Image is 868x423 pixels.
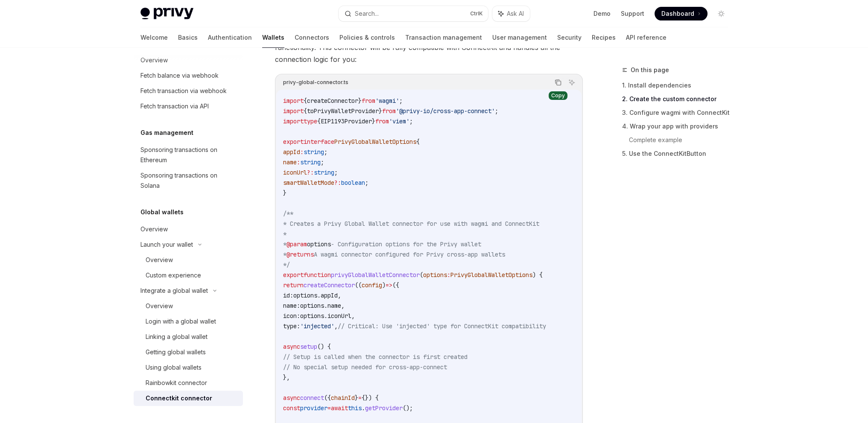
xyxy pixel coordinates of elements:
span: PrivyGlobalWalletOptions [334,138,416,146]
span: id: [283,292,293,299]
span: EIP1193Provider [321,117,372,125]
a: API reference [626,27,666,48]
span: chainId [331,394,355,402]
span: import [283,117,304,125]
span: privyGlobalWalletConnector [331,271,420,279]
button: Toggle dark mode [714,7,728,20]
span: . [324,312,327,320]
span: ?: [307,169,314,176]
span: interface [304,138,334,146]
span: appId [321,292,338,299]
span: , [341,302,345,309]
div: Fetch transaction via webhook [140,86,227,96]
a: Using global wallets [134,360,243,375]
a: Rainbowkit connector [134,375,243,391]
span: ({ [392,281,399,289]
div: Overview [146,301,173,311]
div: Integrate a global wallet [140,286,208,296]
span: options [423,271,447,279]
span: 'wagmi' [375,97,399,105]
span: ; [409,117,413,125]
span: const [283,404,300,412]
div: Getting global wallets [146,347,206,357]
span: (( [355,281,362,289]
span: from [382,107,396,115]
span: ; [324,148,327,156]
span: import [283,97,304,105]
span: ; [334,169,338,176]
span: } [372,117,375,125]
span: toPrivyWalletProvider [307,107,379,115]
div: Sponsoring transactions on Ethereum [140,145,238,165]
span: } [358,97,362,105]
span: options [307,240,331,248]
span: 'viem' [389,117,409,125]
h5: Gas management [140,128,193,138]
span: name: [283,302,300,309]
span: config [362,281,382,289]
div: Linking a global wallet [146,332,208,342]
span: @returns [286,251,314,258]
span: PrivyGlobalWalletOptions [450,271,532,279]
a: Basics [178,27,198,48]
span: setup [300,343,317,350]
span: createConnector [307,97,358,105]
div: Rainbowkit connector [146,378,207,388]
span: = [327,404,331,412]
button: Copy the contents from the code block [552,77,564,88]
span: icon: [283,312,300,320]
span: import [283,107,304,115]
span: ; [365,179,368,187]
a: Transaction management [405,27,482,48]
span: createConnector [304,281,355,289]
span: smartWalletMode [283,179,334,187]
span: ; [321,158,324,166]
span: name [283,158,297,166]
span: connect [300,394,324,402]
h5: Global wallets [140,207,184,217]
a: Connectors [295,27,329,48]
span: options [300,312,324,320]
span: { [317,117,321,125]
a: Fetch balance via webhook [134,68,243,83]
span: , [338,292,341,299]
button: Search...CtrlK [339,6,488,21]
a: 5. Use the ConnectKitButton [622,147,735,160]
a: User management [492,27,547,48]
a: Welcome [140,27,168,48]
span: async [283,394,300,402]
span: iconUrl [283,169,307,176]
a: Sponsoring transactions on Solana [134,168,243,193]
div: Sponsoring transactions on Solana [140,170,238,191]
span: => [386,281,392,289]
span: On this page [631,65,669,75]
span: type [304,117,317,125]
button: Ask AI [492,6,530,21]
a: Fetch transaction via API [134,99,243,114]
a: Wallets [262,27,284,48]
span: () { [317,343,331,350]
span: // Setup is called when the connector is first created [283,353,468,361]
span: ; [495,107,498,115]
span: }, [283,373,290,381]
span: ({ [324,394,331,402]
span: provider [300,404,327,412]
span: (); [403,404,413,412]
span: Ctrl K [470,10,483,17]
span: ) [382,281,386,289]
div: Search... [355,9,379,19]
span: . [362,404,365,412]
div: Copy [549,91,567,100]
span: } [379,107,382,115]
div: Fetch balance via webhook [140,70,219,81]
span: @param [286,240,307,248]
span: appId [283,148,300,156]
a: 2. Create the custom connector [622,92,735,106]
a: Connectkit connector [134,391,243,406]
span: , [334,322,338,330]
span: { [416,138,420,146]
span: * Creates a Privy Global Wallet connector for use with wagmi and ConnectKit [283,220,539,228]
span: . [317,292,321,299]
span: : [447,271,450,279]
span: ) { [532,271,543,279]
